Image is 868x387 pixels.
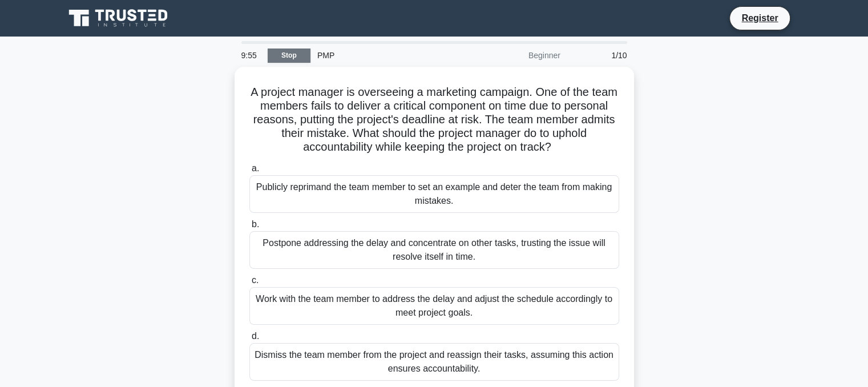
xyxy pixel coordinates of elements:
div: 9:55 [235,44,268,67]
div: PMP [310,44,467,67]
div: Publicly reprimand the team member to set an example and deter the team from making mistakes. [249,175,619,213]
div: Dismiss the team member from the project and reassign their tasks, assuming this action ensures a... [249,343,619,381]
div: Postpone addressing the delay and concentrate on other tasks, trusting the issue will resolve its... [249,231,619,269]
a: Stop [268,49,310,63]
div: Work with the team member to address the delay and adjust the schedule accordingly to meet projec... [249,287,619,325]
span: b. [252,219,259,229]
h5: A project manager is overseeing a marketing campaign. One of the team members fails to deliver a ... [248,85,620,155]
span: d. [252,331,259,341]
a: Register [734,11,785,25]
span: a. [252,163,259,173]
div: 1/10 [567,44,634,67]
span: c. [252,275,259,285]
div: Beginner [467,44,567,67]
